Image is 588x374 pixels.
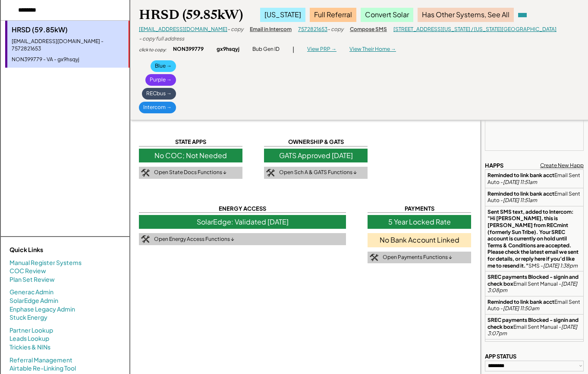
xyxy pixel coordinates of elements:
[487,280,578,294] em: [DATE] 3:08pm
[487,209,581,269] div: SMS -
[264,138,368,146] div: OWNERSHIP & GATS
[543,262,578,269] em: [DATE] 1:38pm
[540,162,584,169] div: Create New Happ
[9,313,47,322] a: Stuck Energy
[279,169,357,176] div: Open Sch A & GATS Functions ↓
[9,267,46,275] a: COC Review
[139,35,184,43] div: - copy full address
[139,138,242,146] div: STATE APPS
[252,46,280,53] div: Bub Gen ID
[9,334,49,343] a: Leads Lookup
[487,172,581,185] div: Email Sent Auto -
[368,205,471,213] div: PAYMENTS
[173,46,204,53] div: NON399779
[487,209,579,269] strong: Sent SMS text, added to Intercom: "Hi [PERSON_NAME], this is [PERSON_NAME] from RECmint (formerly...
[9,296,58,305] a: SolarEdge Admin
[260,8,305,22] div: [US_STATE]
[264,149,368,162] div: GATS Approved [DATE]
[141,235,150,243] img: tool-icon.png
[9,305,75,314] a: Enphase Legacy Admin
[350,26,387,33] div: Compose SMS
[298,26,327,32] a: 7572821653
[227,26,243,33] div: - copy
[383,254,452,261] div: Open Payments Functions ↓
[9,259,82,267] a: Manual Register Systems
[349,46,396,53] div: View Their Home →
[361,8,413,22] div: Convert Solar
[487,274,579,287] strong: SREC payments Blocked - signin and check box
[485,162,503,169] div: HAPPS
[139,6,243,23] div: HRSD (59.85kW)
[12,56,124,63] div: NON399779 - VA - gx9hsqyj
[503,305,539,312] em: [DATE] 11:50am
[217,46,239,53] div: gx9hsqyj
[487,317,579,330] strong: SREC payments Blocked - signin and check box
[418,8,514,22] div: Has Other Systems, See All
[9,364,76,373] a: Airtable Re-Linking Tool
[485,352,516,360] div: APP STATUS
[139,102,176,113] div: Intercom →
[142,88,176,100] div: RECbus →
[310,8,356,22] div: Full Referral
[307,46,336,53] div: View PRP →
[139,205,346,213] div: ENERGY ACCESS
[9,343,50,352] a: Trickies & NINs
[12,38,124,53] div: [EMAIL_ADDRESS][DOMAIN_NAME] - 7572821653
[487,317,581,337] div: Email Sent Manual -
[154,169,226,176] div: Open State Docs Functions ↓
[503,179,537,185] em: [DATE] 11:51am
[487,299,581,312] div: Email Sent Auto -
[266,169,275,177] img: tool-icon.png
[139,215,346,229] div: SolarEdge: Validated [DATE]
[327,26,343,33] div: - copy
[487,274,581,294] div: Email Sent Manual -
[393,26,557,32] a: [STREET_ADDRESS][US_STATE] / [US_STATE][GEOGRAPHIC_DATA]
[9,288,53,296] a: Generac Admin
[145,74,176,86] div: Purple →
[139,26,227,32] a: [EMAIL_ADDRESS][DOMAIN_NAME]
[487,190,581,204] div: Email Sent Auto -
[368,233,471,247] div: No Bank Account Linked
[487,172,554,178] strong: Reminded to link bank acct
[9,246,96,254] div: Quick Links
[487,299,554,305] strong: Reminded to link bank acct
[9,356,72,365] a: Referral Management
[9,275,55,284] a: Plan Set Review
[139,47,167,53] div: click to copy:
[151,60,176,72] div: Blue →
[487,190,554,197] strong: Reminded to link bank acct
[370,254,378,262] img: tool-icon.png
[9,326,53,335] a: Partner Lookup
[487,324,578,337] em: [DATE] 3:07pm
[503,197,537,203] em: [DATE] 11:51am
[12,25,124,34] div: HRSD (59.85kW)
[154,236,234,243] div: Open Energy Access Functions ↓
[292,45,294,54] div: |
[139,149,242,162] div: No COC; Not Needed
[250,26,292,33] div: Email in Intercom
[141,169,150,177] img: tool-icon.png
[368,215,471,229] div: 5 Year Locked Rate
